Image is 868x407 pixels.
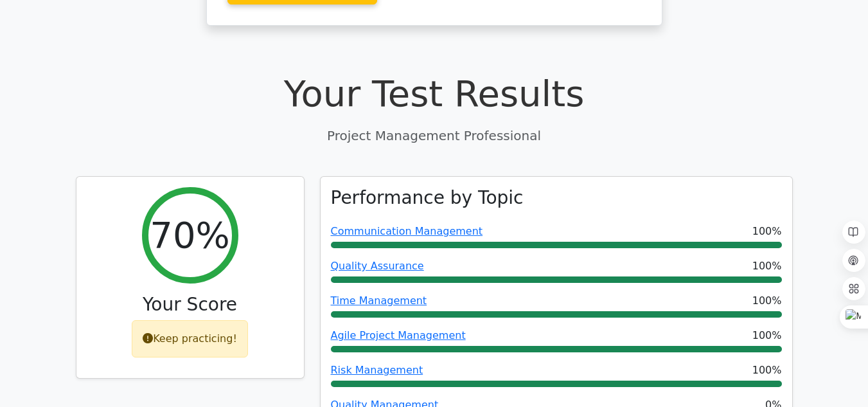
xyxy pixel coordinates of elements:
[87,294,294,316] h3: Your Score
[752,328,782,343] span: 100%
[331,225,483,237] a: Communication Management
[132,320,248,357] div: Keep practicing!
[331,364,423,376] a: Risk Management
[331,260,424,272] a: Quality Assurance
[752,224,782,239] span: 100%
[752,293,782,309] span: 100%
[331,329,466,341] a: Agile Project Management
[752,258,782,274] span: 100%
[752,363,782,378] span: 100%
[76,126,793,145] p: Project Management Professional
[150,213,229,257] h2: 70%
[331,187,524,209] h3: Performance by Topic
[76,72,793,115] h1: Your Test Results
[331,294,427,307] a: Time Management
